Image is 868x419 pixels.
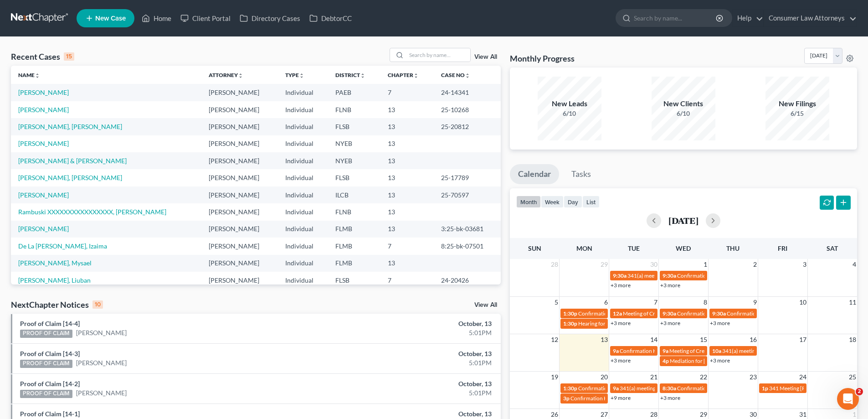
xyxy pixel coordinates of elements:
a: +3 more [611,357,631,364]
span: 1:30p [563,320,577,327]
span: 9a [613,385,619,392]
span: 18 [848,334,857,345]
span: Confirmation Hearing for [PERSON_NAME] [620,347,724,354]
span: 3 [802,259,807,270]
iframe: Intercom live chat [837,388,859,410]
a: Nameunfold_more [18,72,40,78]
div: 5:01PM [340,358,492,367]
i: unfold_more [360,73,365,78]
span: 19 [550,372,559,383]
a: [PERSON_NAME], [PERSON_NAME] [18,123,122,130]
td: 24-20426 [434,272,501,289]
span: 341(a) meeting for [PERSON_NAME] [627,272,715,279]
div: October, 13 [340,409,492,419]
td: 24-14341 [434,84,501,101]
td: [PERSON_NAME] [201,135,278,152]
td: 13 [380,186,434,203]
td: Individual [278,101,328,118]
a: +3 more [611,320,631,326]
span: 24 [798,372,807,383]
td: [PERSON_NAME] [201,101,278,118]
i: unfold_more [299,73,304,78]
td: [PERSON_NAME] [201,272,278,289]
button: list [582,196,600,208]
div: 6/10 [538,109,601,118]
span: Sat [827,244,838,252]
td: [PERSON_NAME] [201,84,278,101]
span: 341(a) meeting for [PERSON_NAME] [620,385,708,392]
span: 1:30p [563,310,577,317]
h3: Monthly Progress [510,53,575,64]
td: Individual [278,203,328,220]
span: Mediation for [PERSON_NAME] [670,357,746,364]
a: Client Portal [176,10,235,26]
a: DebtorCC [305,10,356,26]
a: [PERSON_NAME] & [PERSON_NAME] [18,157,127,165]
span: Fri [778,244,787,252]
td: 13 [380,101,434,118]
td: 3:25-bk-03681 [434,221,501,238]
td: [PERSON_NAME] [201,255,278,272]
span: 10 [798,297,807,308]
a: Help [733,10,763,26]
a: +3 more [660,320,680,326]
a: Home [137,10,176,26]
td: 7 [380,238,434,254]
a: Proof of Claim [14-4] [20,320,80,327]
div: PROOF OF CLAIM [20,360,72,368]
span: 23 [749,372,758,383]
td: 25-10268 [434,101,501,118]
td: 7 [380,272,434,289]
span: 9a [663,347,668,354]
td: FLSB [328,272,380,289]
a: Rambuski XXXXXXXXXXXXXXXX, [PERSON_NAME] [18,208,166,216]
div: PROOF OF CLAIM [20,390,72,398]
div: New Clients [652,98,715,109]
div: October, 13 [340,349,492,358]
div: 6/15 [765,109,829,118]
span: Mon [576,244,592,252]
a: Chapterunfold_more [388,72,419,78]
td: Individual [278,272,328,289]
td: NYEB [328,135,380,152]
a: [PERSON_NAME] [76,358,127,367]
td: [PERSON_NAME] [201,152,278,169]
a: De La [PERSON_NAME], Izaima [18,242,107,250]
a: [PERSON_NAME] [76,328,127,337]
span: Confirmation hearing for [PERSON_NAME] [727,310,830,317]
a: View All [474,54,497,60]
span: 11 [848,297,857,308]
span: 29 [600,259,609,270]
td: Individual [278,118,328,135]
span: Meeting of Creditors for [PERSON_NAME] [669,347,770,354]
td: FLSB [328,169,380,186]
span: 4 [852,259,857,270]
td: [PERSON_NAME] [201,203,278,220]
td: FLNB [328,203,380,220]
td: [PERSON_NAME] [201,118,278,135]
i: unfold_more [465,73,470,78]
div: New Filings [765,98,829,109]
td: NYEB [328,152,380,169]
i: unfold_more [413,73,419,78]
button: week [541,196,564,208]
span: 22 [699,372,708,383]
a: [PERSON_NAME], [PERSON_NAME] [18,174,122,181]
i: unfold_more [35,73,40,78]
td: 25-17789 [434,169,501,186]
a: [PERSON_NAME] [18,88,69,96]
a: +3 more [710,320,730,326]
td: [PERSON_NAME] [201,186,278,203]
span: 9a [613,347,619,354]
td: Individual [278,186,328,203]
td: Individual [278,221,328,238]
span: 3p [563,395,570,402]
a: +3 more [611,282,631,289]
button: day [564,196,582,208]
a: Directory Cases [235,10,305,26]
span: 6 [603,297,609,308]
td: Individual [278,135,328,152]
td: FLNB [328,101,380,118]
td: [PERSON_NAME] [201,221,278,238]
a: Consumer Law Attorneys [764,10,857,26]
